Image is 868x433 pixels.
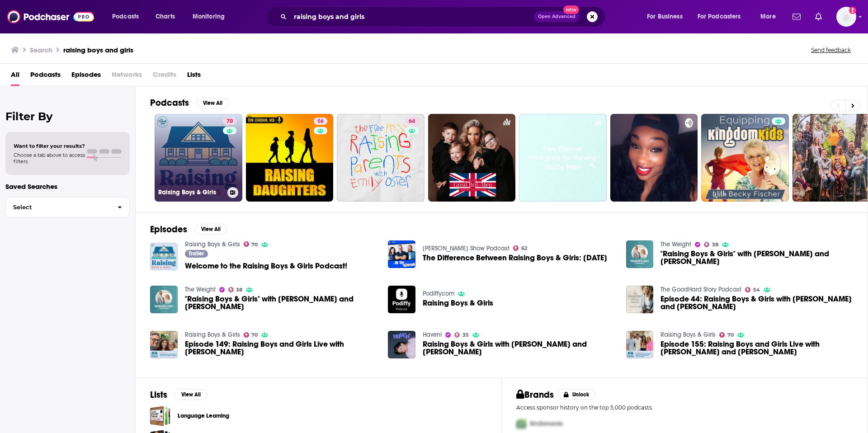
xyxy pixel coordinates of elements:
[626,331,654,358] img: Episode 155: Raising Boys and Girls Live with Annie and Dave Barnes
[228,287,243,292] a: 38
[185,340,377,356] a: Episode 149: Raising Boys and Girls Live with Annie F Downs
[175,389,207,400] button: View All
[423,299,493,307] a: Raising Boys & Girls
[745,287,760,292] a: 54
[423,340,615,356] span: Raising Boys & Girls with [PERSON_NAME] and [PERSON_NAME]
[112,10,139,23] span: Podcasts
[194,224,227,235] button: View All
[226,117,233,126] span: 70
[712,243,718,247] span: 38
[405,118,419,125] a: 64
[423,340,615,356] a: Raising Boys & Girls with Sissy Goff and David Thomas
[150,406,170,426] a: Language Learning
[423,245,509,252] a: Wally Show Podcast
[660,331,716,339] a: Raising Boys & Girls
[11,67,19,86] span: All
[150,97,189,108] h2: Podcasts
[185,331,240,339] a: Raising Boys & Girls
[557,389,596,400] button: Unlock
[150,389,167,400] h2: Lists
[178,411,229,421] a: Language Learning
[150,224,227,235] a: EpisodesView All
[388,331,415,358] img: Raising Boys & Girls with Sissy Goff and David Thomas
[626,286,654,313] img: Episode 44: Raising Boys & Girls with David Thomas and Sissy Goff
[647,10,683,23] span: For Business
[660,340,853,356] span: Episode 155: Raising Boys and Girls Live with [PERSON_NAME] and [PERSON_NAME]
[187,67,201,86] span: Lists
[513,414,530,433] img: First Pro Logo
[71,67,101,86] a: Episodes
[185,240,240,248] a: Raising Boys & Girls
[388,286,415,313] img: Raising Boys & Girls
[185,286,216,293] a: The Weight
[409,117,415,126] span: 64
[760,10,776,23] span: More
[521,246,527,250] span: 62
[150,9,180,24] a: Charts
[150,97,229,108] a: PodcastsView All
[719,332,734,338] a: 70
[660,240,691,248] a: The Weight
[30,46,52,54] h3: Search
[337,114,425,202] a: 64
[660,286,741,293] a: The GoodHard Story Podcast
[563,5,580,14] span: New
[641,9,694,24] button: open menu
[30,67,61,86] a: Podcasts
[150,243,178,270] img: Welcome to the Raising Boys & Girls Podcast!
[317,117,324,126] span: 56
[7,8,94,25] img: Podchaser - Follow, Share and Rate Podcasts
[836,7,856,27] span: Logged in as ldigiovine
[185,262,347,270] a: Welcome to the Raising Boys & Girls Podcast!
[158,188,224,196] h3: Raising Boys & Girls
[538,14,576,19] span: Open Advanced
[513,245,527,251] a: 62
[150,286,178,313] img: "Raising Boys & Girls" with David Thomas and Sissy Goff
[727,333,734,337] span: 70
[155,114,242,202] a: 70Raising Boys & Girls
[156,10,175,23] span: Charts
[244,332,258,338] a: 70
[388,240,415,268] img: The Difference Between Raising Boys & Girls: January 9, 2024
[185,340,377,356] span: Episode 149: Raising Boys and Girls Live with [PERSON_NAME]
[534,11,580,22] button: Open AdvancedNew
[789,9,804,24] a: Show notifications dropdown
[236,288,242,292] span: 38
[150,331,178,358] img: Episode 149: Raising Boys and Girls Live with Annie F Downs
[185,295,377,311] span: "Raising Boys & Girls" with [PERSON_NAME] and [PERSON_NAME]
[63,46,133,54] h3: raising boys and girls
[754,9,787,24] button: open menu
[423,290,454,297] a: Podiffycom
[5,197,130,217] button: Select
[150,224,187,235] h2: Episodes
[106,9,151,24] button: open menu
[189,251,204,256] span: Trailer
[423,254,607,262] a: The Difference Between Raising Boys & Girls: January 9, 2024
[153,67,176,86] span: Credits
[808,46,854,54] button: Send feedback
[516,389,554,400] h2: Brands
[274,6,614,27] div: Search podcasts, credits, & more...
[14,152,85,165] span: Choose a tab above to access filters.
[423,254,607,262] span: The Difference Between Raising Boys & Girls: [DATE]
[811,9,826,24] a: Show notifications dropdown
[186,9,236,24] button: open menu
[150,389,207,400] a: ListsView All
[462,333,469,337] span: 35
[244,241,258,247] a: 70
[626,240,654,268] img: "Raising Boys & Girls" with David Thomas and Sissy Goff
[660,250,853,265] span: "Raising Boys & Girls" with [PERSON_NAME] and [PERSON_NAME]
[185,295,377,311] a: "Raising Boys & Girls" with David Thomas and Sissy Goff
[5,182,130,191] p: Saved Searches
